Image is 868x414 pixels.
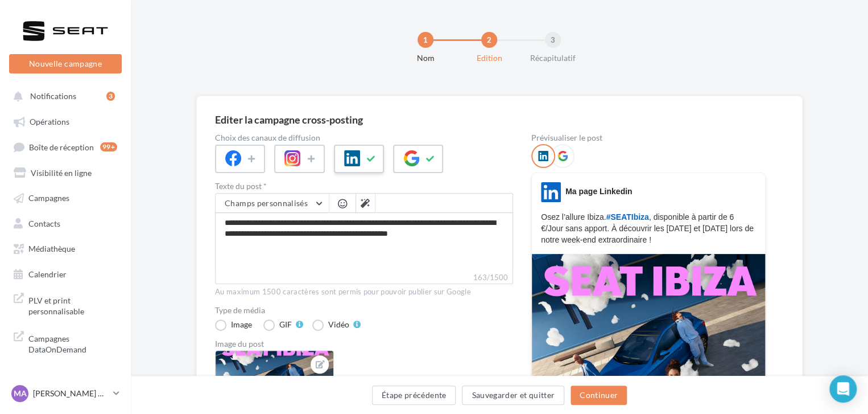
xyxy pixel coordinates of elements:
a: Campagnes DataOnDemand [7,326,124,360]
div: Au maximum 1500 caractères sont permis pour pouvoir publier sur Google [215,287,513,297]
a: Campagnes [7,187,124,207]
span: Calendrier [28,269,67,278]
span: Campagnes DataOnDemand [28,331,117,355]
div: GIF [279,321,292,329]
button: Continuer [571,386,627,405]
p: Osez l’allure Ibiza. , disponible à partir de 6 €/Jour sans apport. À découvrir les [DATE] et [DA... [541,211,756,245]
a: Contacts [7,212,124,233]
span: Visibilité en ligne [31,167,92,177]
span: Opérations [30,117,69,126]
button: Sauvegarder et quitter [462,386,564,405]
label: Type de média [215,306,513,314]
p: [PERSON_NAME] CANALES [33,388,109,399]
div: Editer la campagne cross-posting [215,114,363,125]
div: Image [231,321,252,329]
span: Champs personnalisés [225,198,308,208]
div: Edition [453,52,526,64]
div: Prévisualiser le post [531,134,766,142]
div: 3 [545,32,561,48]
span: Notifications [30,91,76,101]
span: MA [14,388,27,399]
a: MA [PERSON_NAME] CANALES [9,383,122,404]
div: 99+ [100,142,117,151]
button: Étape précédente [372,386,456,405]
div: 3 [106,92,115,101]
div: Ma page Linkedin [565,186,632,197]
button: Nouvelle campagne [9,54,122,73]
a: Opérations [7,110,124,131]
a: Calendrier [7,263,124,284]
div: Image du post [215,340,513,348]
a: PLV et print personnalisable [7,288,124,322]
span: Boîte de réception [29,142,94,151]
span: Contacts [28,218,60,228]
span: PLV et print personnalisable [28,293,117,317]
div: Récapitulatif [516,52,589,64]
div: 2 [481,32,497,48]
span: Médiathèque [28,244,75,253]
a: Médiathèque [7,237,124,258]
div: Open Intercom Messenger [829,375,857,403]
span: Campagnes [28,193,69,203]
div: Nom [389,52,462,64]
div: 1 [418,32,433,48]
label: Choix des canaux de diffusion [215,134,513,142]
button: Champs personnalisés [216,194,329,213]
label: 163/1500 [215,272,513,284]
a: Boîte de réception99+ [7,136,124,157]
a: Visibilité en ligne [7,162,124,182]
label: Texte du post * [215,182,513,190]
div: Vidéo [328,321,349,329]
button: Notifications 3 [7,85,119,106]
span: #SEATIbiza [606,212,648,222]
